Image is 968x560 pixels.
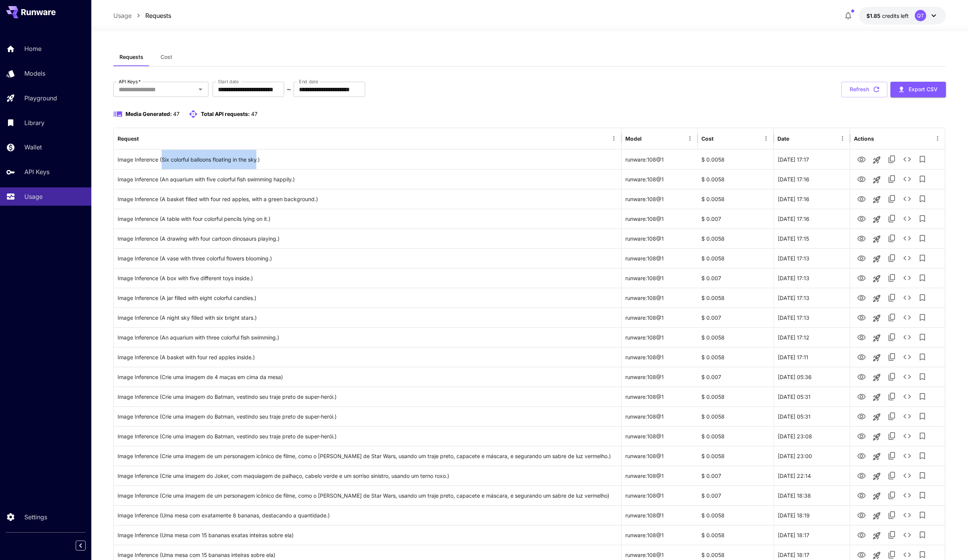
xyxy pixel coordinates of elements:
[915,409,930,424] button: Add to library
[118,506,618,525] div: Click to copy prompt
[915,171,930,187] button: Add to library
[854,309,869,325] button: View
[698,347,774,367] div: $ 0.0058
[859,7,946,24] button: $1.8539QT
[24,44,41,53] p: Home
[201,111,250,117] span: Total API requests:
[854,487,869,503] button: View
[854,349,869,365] button: View
[714,133,725,144] button: Sort
[915,251,930,266] button: Add to library
[884,488,900,503] button: Copy TaskUUID
[915,211,930,226] button: Add to library
[24,69,45,78] p: Models
[774,525,850,545] div: 29 Sep, 2025 18:17
[777,135,789,142] div: Date
[621,387,698,406] div: runware:108@1
[774,308,850,327] div: 30 Sep, 2025 17:13
[698,169,774,189] div: $ 0.0058
[884,468,900,483] button: Copy TaskUUID
[841,82,887,97] button: Refresh
[118,308,618,327] div: Click to copy prompt
[621,466,698,485] div: runware:108@1
[609,133,619,144] button: Menu
[854,250,869,266] button: View
[24,192,43,201] p: Usage
[869,469,884,484] button: Launch in playground
[698,268,774,288] div: $ 0.007
[854,408,869,424] button: View
[854,369,869,384] button: View
[621,169,698,189] div: runware:108@1
[698,327,774,347] div: $ 0.0058
[932,133,943,144] button: Menu
[866,13,882,19] span: $1.85
[685,133,695,144] button: Menu
[869,508,884,524] button: Launch in playground
[621,248,698,268] div: runware:108@1
[869,528,884,543] button: Launch in playground
[854,135,874,142] div: Actions
[774,347,850,367] div: 30 Sep, 2025 17:11
[774,288,850,308] div: 30 Sep, 2025 17:13
[854,329,869,345] button: View
[118,328,618,347] div: Click to copy prompt
[774,406,850,426] div: 30 Sep, 2025 05:31
[900,409,915,424] button: See details
[621,367,698,387] div: runware:108@1
[915,349,930,365] button: Add to library
[915,191,930,206] button: Add to library
[761,133,771,144] button: Menu
[869,291,884,306] button: Launch in playground
[118,288,618,308] div: Click to copy prompt
[900,152,915,167] button: See details
[621,426,698,446] div: runware:108@1
[900,330,915,345] button: See details
[774,189,850,209] div: 30 Sep, 2025 17:16
[118,150,618,169] div: Click to copy prompt
[854,191,869,206] button: View
[118,525,618,545] div: Click to copy prompt
[900,270,915,286] button: See details
[790,133,801,144] button: Sort
[774,149,850,169] div: 30 Sep, 2025 17:17
[698,406,774,426] div: $ 0.0058
[621,446,698,466] div: runware:108@1
[854,171,869,187] button: View
[118,170,618,189] div: Click to copy prompt
[774,485,850,505] div: 29 Sep, 2025 18:38
[900,191,915,206] button: See details
[118,347,618,367] div: Click to copy prompt
[118,486,618,505] div: Click to copy prompt
[869,370,884,385] button: Launch in playground
[621,485,698,505] div: runware:108@1
[161,54,172,60] span: Cost
[915,310,930,325] button: Add to library
[884,310,900,325] button: Copy TaskUUID
[774,248,850,268] div: 30 Sep, 2025 17:13
[621,149,698,169] div: runware:108@1
[884,191,900,206] button: Copy TaskUUID
[76,541,86,550] button: Collapse sidebar
[774,466,850,485] div: 29 Sep, 2025 22:14
[884,231,900,246] button: Copy TaskUUID
[854,151,869,167] button: View
[884,349,900,365] button: Copy TaskUUID
[869,251,884,267] button: Launch in playground
[869,350,884,365] button: Launch in playground
[698,288,774,308] div: $ 0.0058
[118,229,618,248] div: Click to copy prompt
[854,428,869,444] button: View
[869,409,884,425] button: Launch in playground
[118,249,618,268] div: Click to copy prompt
[621,406,698,426] div: runware:108@1
[915,10,926,21] div: QT
[915,369,930,384] button: Add to library
[118,135,139,142] div: Request
[915,488,930,503] button: Add to library
[854,507,869,523] button: View
[218,78,239,85] label: Start date
[915,468,930,483] button: Add to library
[698,149,774,169] div: $ 0.0058
[900,448,915,463] button: See details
